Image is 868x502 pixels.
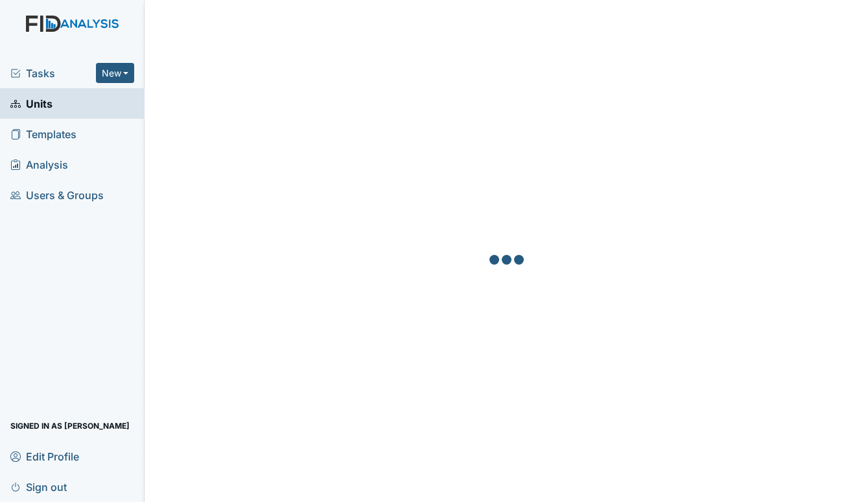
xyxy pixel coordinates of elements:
span: Users & Groups [10,185,104,205]
a: Tasks [10,66,96,81]
span: Analysis [10,154,68,174]
span: Units [10,93,53,114]
span: Edit Profile [10,446,79,466]
span: Templates [10,124,76,144]
span: Sign out [10,477,67,497]
button: New [96,63,135,83]
span: Signed in as [PERSON_NAME] [10,416,130,436]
